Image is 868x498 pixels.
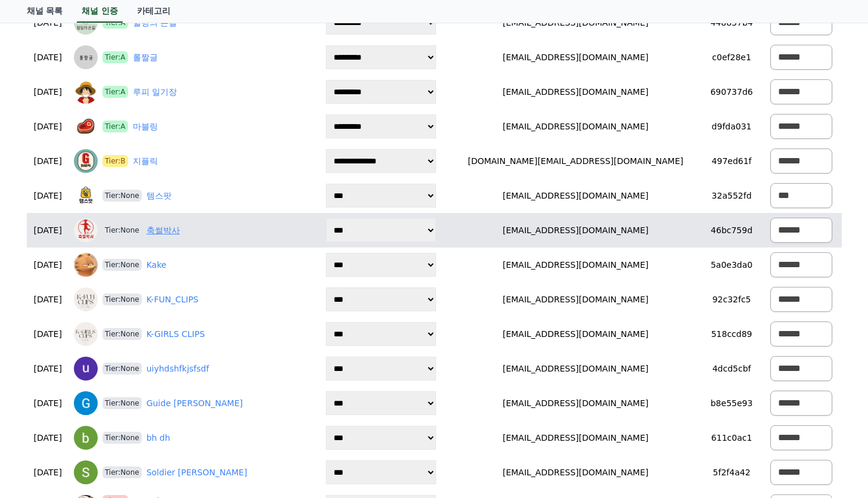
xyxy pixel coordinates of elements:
img: bh dh [74,426,98,450]
span: Tier:None [102,328,142,340]
td: [EMAIL_ADDRESS][DOMAIN_NAME] [449,420,702,455]
td: d9fda031 [702,109,761,144]
p: [DATE] [32,328,64,341]
img: 축썰박사 [74,218,98,242]
td: [EMAIL_ADDRESS][DOMAIN_NAME] [449,455,702,490]
a: Home [4,378,79,408]
p: [DATE] [32,466,64,479]
a: 템스팟 [147,190,172,202]
img: 루피 일기장 [74,80,98,104]
a: Kake [147,259,167,271]
img: 롤짤글 [74,45,98,69]
a: Messages [79,378,154,408]
span: Tier:A [102,86,128,98]
td: [EMAIL_ADDRESS][DOMAIN_NAME] [449,248,702,282]
a: 축썰박사 [147,224,180,237]
span: Messages [99,397,134,406]
a: 마블링 [133,120,158,133]
td: [EMAIL_ADDRESS][DOMAIN_NAME] [449,317,702,351]
span: Tier:None [102,363,142,375]
span: Tier:None [102,259,142,271]
img: K-GIRLS CLIPS [74,322,98,346]
span: Tier:A [102,51,128,63]
td: [EMAIL_ADDRESS][DOMAIN_NAME] [449,75,702,109]
td: 5f2f4a42 [702,455,761,490]
img: uiyhdshfkjsfsdf [74,357,98,381]
p: [DATE] [32,51,64,64]
span: Home [30,396,51,406]
a: 롤짤글 [133,51,158,64]
span: Tier:None [102,466,142,478]
span: Tier:B [102,155,128,167]
td: 690737d6 [702,75,761,109]
td: 92c32fc5 [702,282,761,317]
img: 템스팟 [74,184,98,208]
td: 518ccd89 [702,317,761,351]
td: [EMAIL_ADDRESS][DOMAIN_NAME] [449,386,702,420]
img: 지플릭 [74,149,98,173]
span: Tier:None [102,190,142,202]
p: [DATE] [32,190,64,202]
td: 32a552fd [702,178,761,213]
p: [DATE] [32,259,64,271]
td: 4dcd5cbf [702,351,761,386]
td: [EMAIL_ADDRESS][DOMAIN_NAME] [449,40,702,75]
a: Guide [PERSON_NAME] [147,397,243,410]
td: 46bc759d [702,213,761,248]
a: Soldier [PERSON_NAME] [147,466,247,479]
img: Soldier Francis [74,460,98,484]
span: Tier:None [102,224,142,236]
img: K-FUN_CLIPS [74,287,98,311]
a: Settings [154,378,229,408]
span: Tier:None [102,293,142,305]
td: 611c0ac1 [702,420,761,455]
p: [DATE] [32,86,64,98]
img: Kake [74,253,98,277]
td: [DOMAIN_NAME][EMAIL_ADDRESS][DOMAIN_NAME] [449,144,702,178]
td: [EMAIL_ADDRESS][DOMAIN_NAME] [449,178,702,213]
span: Tier:None [102,397,142,409]
p: [DATE] [32,120,64,133]
a: uiyhdshfkjsfsdf [147,363,209,375]
td: b8e55e93 [702,386,761,420]
span: Tier:None [102,432,142,444]
td: [EMAIL_ADDRESS][DOMAIN_NAME] [449,109,702,144]
td: 497ed61f [702,144,761,178]
a: K-FUN_CLIPS [147,293,199,306]
img: Guide Kelsey [74,391,98,415]
td: [EMAIL_ADDRESS][DOMAIN_NAME] [449,213,702,248]
td: 5a0e3da0 [702,248,761,282]
p: [DATE] [32,397,64,410]
span: Settings [176,396,206,406]
p: [DATE] [32,432,64,444]
a: bh dh [147,432,170,444]
a: 루피 일기장 [133,86,177,98]
p: [DATE] [32,293,64,306]
td: [EMAIL_ADDRESS][DOMAIN_NAME] [449,282,702,317]
p: [DATE] [32,224,64,237]
img: 마블링 [74,115,98,138]
p: [DATE] [32,155,64,168]
span: Tier:A [102,120,128,132]
a: 지플릭 [133,155,158,168]
a: K-GIRLS CLIPS [147,328,205,341]
td: c0ef28e1 [702,40,761,75]
p: [DATE] [32,363,64,375]
td: [EMAIL_ADDRESS][DOMAIN_NAME] [449,351,702,386]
